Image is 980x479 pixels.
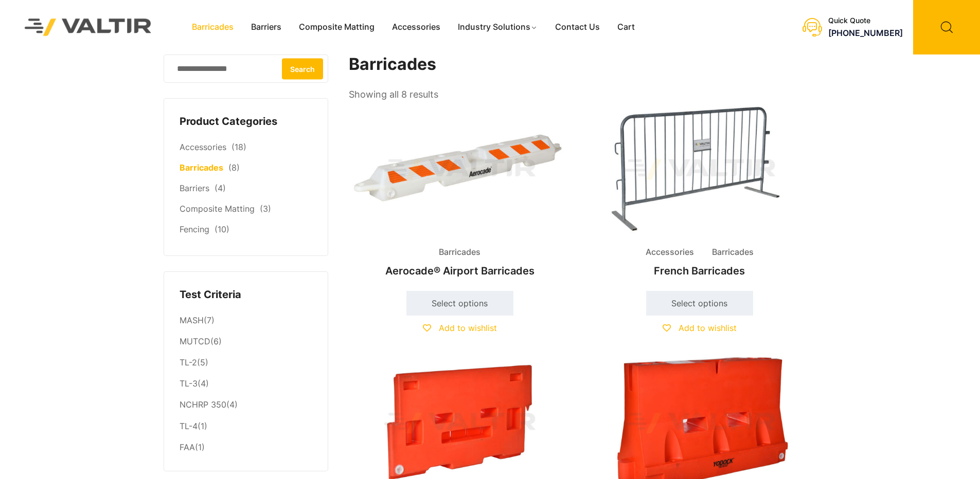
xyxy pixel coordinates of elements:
[180,416,312,437] li: (1)
[589,103,811,282] a: Accessories BarricadesFrench Barricades
[349,260,571,282] h2: Aerocade® Airport Barricades
[180,162,223,173] a: Barricades
[180,315,204,325] a: MASH
[704,245,761,260] span: Barricades
[180,421,198,431] a: TL-4
[449,20,546,35] a: Industry Solutions
[589,260,811,282] h2: French Barricades
[180,399,226,410] a: NCHRP 350
[828,16,903,25] div: Quick Quote
[431,245,488,260] span: Barricades
[242,20,290,35] a: Barriers
[180,204,255,214] a: Composite Matting
[180,310,312,331] li: (7)
[11,5,165,49] img: Valtir Rentals
[231,142,246,152] span: (18)
[638,245,702,260] span: Accessories
[215,183,226,193] span: (4)
[228,162,240,173] span: (8)
[180,287,312,303] h4: Test Criteria
[180,114,312,130] h4: Product Categories
[406,291,513,316] a: Select options for “Aerocade® Airport Barricades”
[180,183,209,193] a: Barriers
[180,336,210,346] a: MUTCD
[215,224,229,234] span: (10)
[282,58,323,79] button: Search
[423,323,497,333] a: Add to wishlist
[180,374,312,395] li: (4)
[663,323,737,333] a: Add to wishlist
[180,142,226,152] a: Accessories
[180,437,312,455] li: (1)
[180,395,312,416] li: (4)
[383,20,449,35] a: Accessories
[609,20,644,35] a: Cart
[546,20,609,35] a: Contact Us
[183,20,242,35] a: Barricades
[349,103,571,282] a: BarricadesAerocade® Airport Barricades
[260,204,271,214] span: (3)
[180,353,312,374] li: (5)
[349,54,812,75] h1: Barricades
[828,28,903,38] a: [PHONE_NUMBER]
[646,291,753,316] a: Select options for “French Barricades”
[349,86,438,103] p: Showing all 8 results
[180,378,198,389] a: TL-3
[180,331,312,353] li: (6)
[439,323,497,333] span: Add to wishlist
[679,323,737,333] span: Add to wishlist
[180,357,197,367] a: TL-2
[180,442,195,452] a: FAA
[290,20,383,35] a: Composite Matting
[180,224,209,234] a: Fencing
